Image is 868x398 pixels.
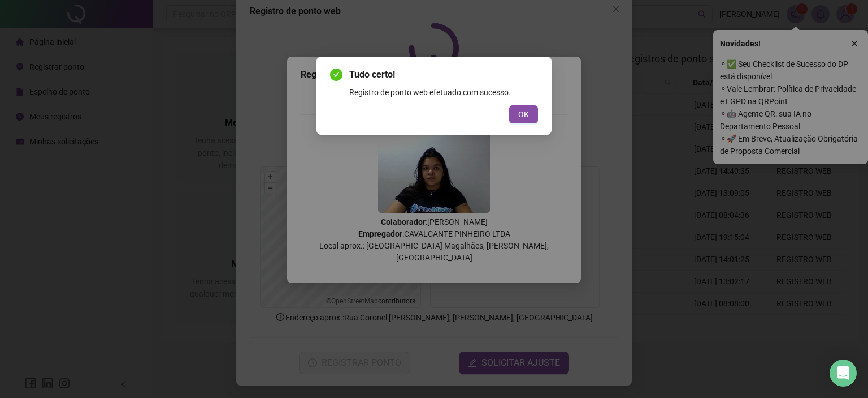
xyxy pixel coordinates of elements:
[349,68,538,82] span: Tudo certo!
[830,360,857,387] div: Open Intercom Messenger
[518,108,529,121] span: OK
[330,69,342,81] span: check-circle
[509,105,538,123] button: OK
[349,86,538,99] div: Registro de ponto web efetuado com sucesso.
